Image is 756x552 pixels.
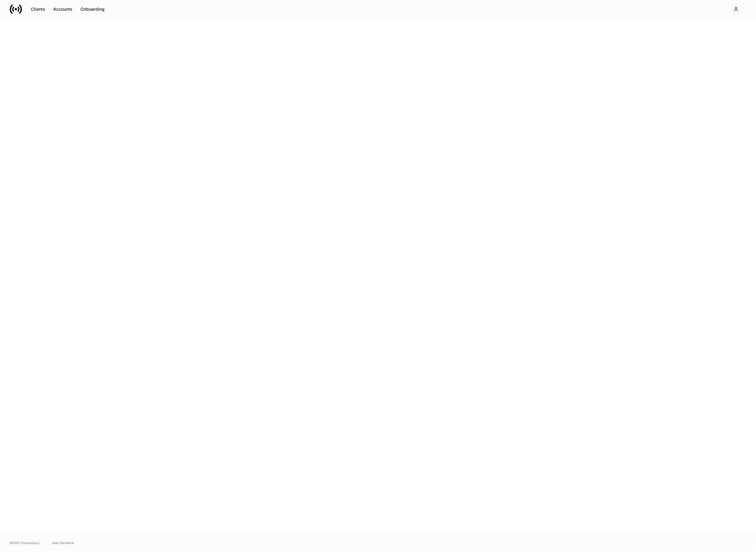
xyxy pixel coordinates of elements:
div: Onboarding [80,7,105,11]
span: © 2025 OneAdvisory [10,540,40,545]
button: Onboarding [76,4,109,14]
div: Accounts [53,7,72,11]
button: Accounts [49,4,76,14]
a: Data Disclaimer [52,540,75,545]
div: Clients [31,7,45,11]
button: Clients [27,4,49,14]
